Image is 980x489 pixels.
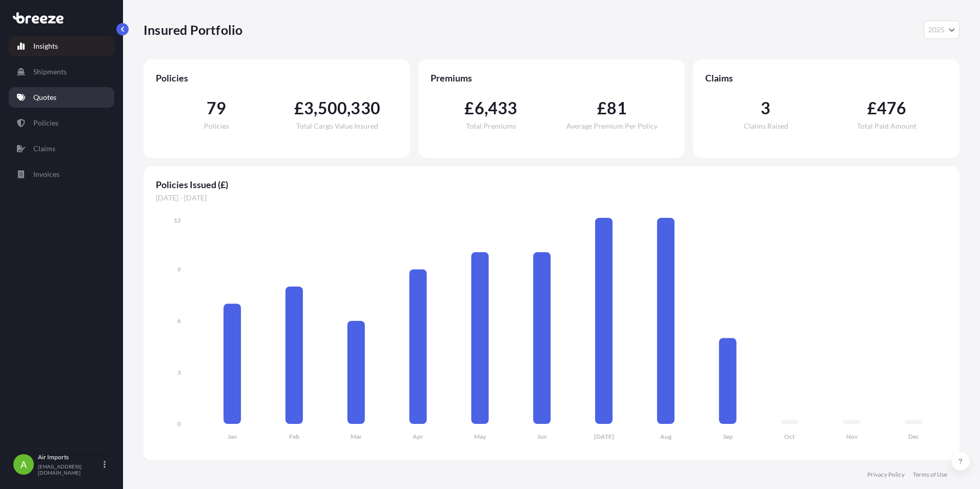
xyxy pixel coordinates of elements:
[9,164,114,185] a: Invoices
[9,113,114,133] a: Policies
[204,123,229,130] span: Policies
[33,41,58,51] p: Insights
[289,433,299,440] tspan: Feb
[475,100,484,116] span: 6
[314,100,317,116] span: ,
[867,471,905,479] a: Privacy Policy
[177,369,181,376] tspan: 3
[21,459,27,470] span: A
[156,178,947,191] span: Policies Issued (£)
[304,100,314,116] span: 3
[318,100,348,116] span: 500
[413,433,423,440] tspan: Apr
[857,123,916,130] span: Total Paid Amount
[877,100,907,116] span: 476
[594,433,614,440] tspan: [DATE]
[9,87,114,108] a: Quotes
[38,463,101,476] p: [EMAIL_ADDRESS][DOMAIN_NAME]
[466,123,516,130] span: Total Premiums
[33,144,55,154] p: Claims
[607,100,626,116] span: 81
[660,433,672,440] tspan: Aug
[474,433,486,440] tspan: May
[177,317,181,324] tspan: 6
[296,123,378,130] span: Total Cargo Value Insured
[705,72,947,84] span: Claims
[207,100,226,116] span: 79
[488,100,518,116] span: 433
[566,123,658,130] span: Average Premium Per Policy
[761,100,770,116] span: 3
[33,118,58,128] p: Policies
[9,62,114,82] a: Shipments
[464,100,474,116] span: £
[867,100,877,116] span: £
[913,471,947,479] a: Terms of Use
[156,72,398,84] span: Policies
[846,433,858,440] tspan: Nov
[33,92,56,103] p: Quotes
[228,433,237,440] tspan: Jan
[928,25,945,35] span: 2025
[33,67,67,77] p: Shipments
[597,100,607,116] span: £
[537,433,547,440] tspan: Jun
[351,100,380,116] span: 330
[33,169,59,179] p: Invoices
[38,453,101,461] p: Air Imports
[484,100,488,116] span: ,
[351,433,362,440] tspan: Mar
[431,72,672,84] span: Premiums
[144,22,242,38] p: Insured Portfolio
[177,420,181,427] tspan: 0
[9,36,114,56] a: Insights
[723,433,733,440] tspan: Sep
[156,193,947,203] span: [DATE] - [DATE]
[347,100,351,116] span: ,
[744,123,788,130] span: Claims Raised
[177,266,181,273] tspan: 9
[924,21,959,39] button: Year Selector
[784,433,795,440] tspan: Oct
[294,100,304,116] span: £
[9,138,114,159] a: Claims
[174,216,181,224] tspan: 12
[908,433,919,440] tspan: Dec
